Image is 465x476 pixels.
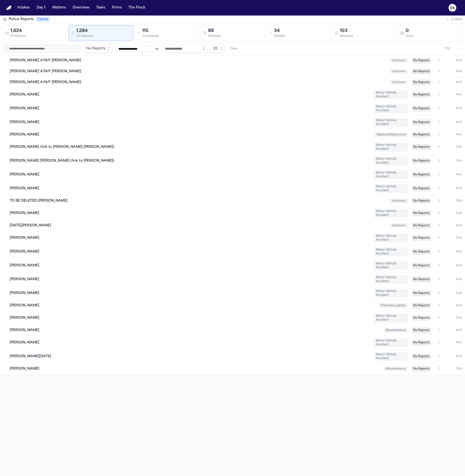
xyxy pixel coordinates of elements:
[340,34,394,38] div: Received
[374,261,408,270] span: Motor Vehicle Accident
[412,327,431,333] span: No Reports
[15,3,32,12] button: Intakes
[69,25,133,40] button: 1,284No Reports
[447,199,462,203] div: N/A
[447,187,462,190] div: N/A
[412,106,431,111] span: No Reports
[110,3,124,12] button: Firms
[213,46,218,52] div: 25
[438,199,440,202] span: No police reports
[10,34,65,38] div: All Matters
[374,118,408,127] span: Motor Vehicle Accident
[10,236,39,240] span: [PERSON_NAME]
[438,224,440,227] span: No police reports
[447,70,462,73] div: N/A
[10,187,39,190] span: [PERSON_NAME]
[412,144,431,150] span: No Reports
[228,45,240,52] button: Clear
[412,354,431,359] span: No Reports
[10,59,81,62] span: [PERSON_NAME] A/N/F [PERSON_NAME]
[10,28,65,34] div: 1,624
[36,17,50,22] span: Filtered
[447,278,462,281] div: N/A
[438,317,440,319] span: No police reports
[412,366,431,372] span: No Reports
[10,80,81,84] span: [PERSON_NAME] A/N/F [PERSON_NAME]
[35,3,47,12] a: Day 1
[412,119,431,125] span: No Reports
[374,209,408,218] span: Motor Vehicle Accident
[10,173,39,176] span: [PERSON_NAME]
[438,250,440,253] span: No police reports
[10,224,51,227] span: [DATE][PERSON_NAME]
[447,120,462,124] div: N/A
[3,25,67,40] button: 1,624All Matters
[412,277,431,282] span: No Reports
[374,184,408,193] span: Motor Vehicle Accident
[274,28,328,34] div: 34
[266,25,330,40] button: 34Verified
[398,25,462,40] button: 0Stale
[142,28,196,34] div: 115
[438,304,440,307] span: No police reports
[10,328,39,332] span: [PERSON_NAME]
[451,17,462,21] label: Auto
[447,367,462,371] div: N/A
[438,329,440,332] span: No police reports
[10,367,39,371] span: [PERSON_NAME]
[210,44,225,53] button: Items per page
[375,132,408,137] span: Medical Malpractice
[447,291,462,295] div: N/A
[374,234,408,242] span: Motor Vehicle Accident
[412,210,431,216] span: No Reports
[332,25,396,40] button: 103Received
[10,250,39,254] span: [PERSON_NAME]
[412,186,431,191] span: No Reports
[10,93,39,96] span: [PERSON_NAME]
[438,59,440,62] span: No police reports
[438,121,440,124] span: No police reports
[447,355,462,358] div: N/A
[447,341,462,345] div: N/A
[447,304,462,308] div: N/A
[444,47,450,51] span: 1 / 52
[76,34,131,38] div: No Reports
[438,133,440,136] span: No police reports
[374,90,408,99] span: Motor Vehicle Accident
[10,211,39,215] span: [PERSON_NAME]
[447,316,462,320] div: N/A
[447,59,462,63] div: N/A
[412,263,431,269] span: No Reports
[10,355,51,358] span: [PERSON_NAME][DATE]
[438,159,440,162] span: No police reports
[10,120,39,124] span: [PERSON_NAME]
[438,367,440,370] span: No police reports
[447,328,462,332] div: N/A
[438,264,440,267] span: No police reports
[374,104,408,113] span: Motor Vehicle Accident
[447,133,462,137] div: N/A
[10,70,81,73] span: [PERSON_NAME] A/N/F [PERSON_NAME]
[451,18,454,21] input: Auto
[374,338,408,347] span: Motor Vehicle Accident
[379,303,408,308] span: Premises Liability
[447,250,462,254] div: N/A
[208,34,262,38] div: Attested
[438,187,440,190] span: No police reports
[374,247,408,256] span: Motor Vehicle Accident
[208,28,262,34] div: 88
[6,6,12,10] img: Finch Logo
[412,303,431,309] span: No Reports
[390,58,408,63] span: Unknown
[50,3,68,12] button: Matters
[94,3,107,12] a: Tasks
[438,107,440,110] span: No police reports
[445,17,449,21] button: Refresh (Cmd+R)
[438,212,440,215] span: No police reports
[10,107,39,110] span: [PERSON_NAME]
[447,107,462,111] div: N/A
[412,79,431,85] span: No Reports
[71,3,91,12] button: Overview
